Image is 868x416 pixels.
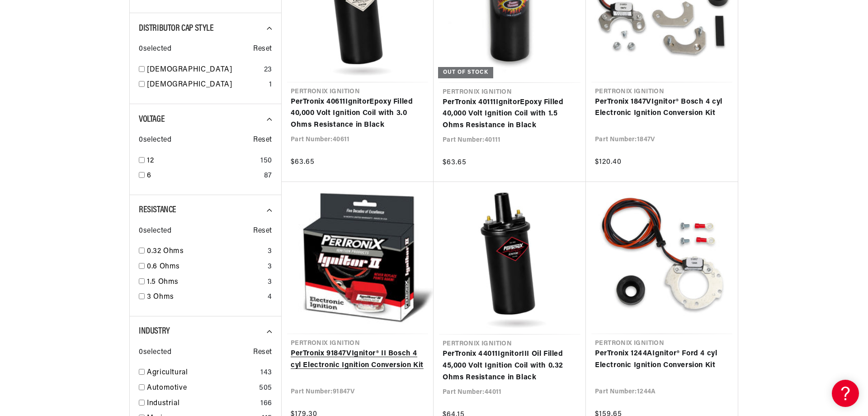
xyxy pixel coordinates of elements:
div: 1 [269,79,272,91]
a: PerTronix 40611IgnitorEpoxy Filled 40,000 Volt Ignition Coil with 3.0 Ohms Resistance in Black [291,96,425,131]
a: PerTronix 91847VIgnitor® II Bosch 4 cyl Electronic Ignition Conversion Kit [291,348,425,371]
a: PerTronix 1244AIgnitor® Ford 4 cyl Electronic Ignition Conversion Kit [595,348,729,371]
div: 4 [268,292,272,303]
span: Voltage [139,115,165,124]
a: Automotive [147,383,255,394]
span: Reset [253,225,272,237]
a: PerTronix 40111IgnitorEpoxy Filled 40,000 Volt Ignition Coil with 1.5 Ohms Resistance in Black [443,97,577,132]
div: 166 [260,398,272,410]
div: 150 [260,155,272,167]
div: 3 [268,246,272,258]
a: 0.32 Ohms [147,246,264,258]
span: Reset [253,347,272,359]
span: 0 selected [139,225,171,237]
a: 0.6 Ohms [147,261,264,273]
span: 0 selected [139,134,171,146]
span: 0 selected [139,347,171,359]
a: 6 [147,170,260,182]
span: Resistance [139,206,176,215]
span: Reset [253,43,272,55]
div: 3 [268,277,272,288]
div: 143 [260,367,272,379]
span: 0 selected [139,43,171,55]
a: 12 [147,155,257,167]
a: [DEMOGRAPHIC_DATA] [147,79,265,91]
a: Agricultural [147,367,257,379]
span: Industry [139,327,170,336]
span: Distributor Cap Style [139,24,214,33]
a: [DEMOGRAPHIC_DATA] [147,64,260,76]
span: Reset [253,134,272,146]
div: 505 [259,383,272,394]
div: 3 [268,261,272,273]
a: 3 Ohms [147,292,264,303]
a: PerTronix 44011IgnitorIII Oil Filled 45,000 Volt Ignition Coil with 0.32 Ohms Resistance in Black [443,349,577,383]
div: 87 [264,170,272,182]
a: 1.5 Ohms [147,277,264,288]
a: PerTronix 1847VIgnitor® Bosch 4 cyl Electronic Ignition Conversion Kit [595,96,729,120]
a: Industrial [147,398,257,410]
div: 23 [264,64,272,76]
